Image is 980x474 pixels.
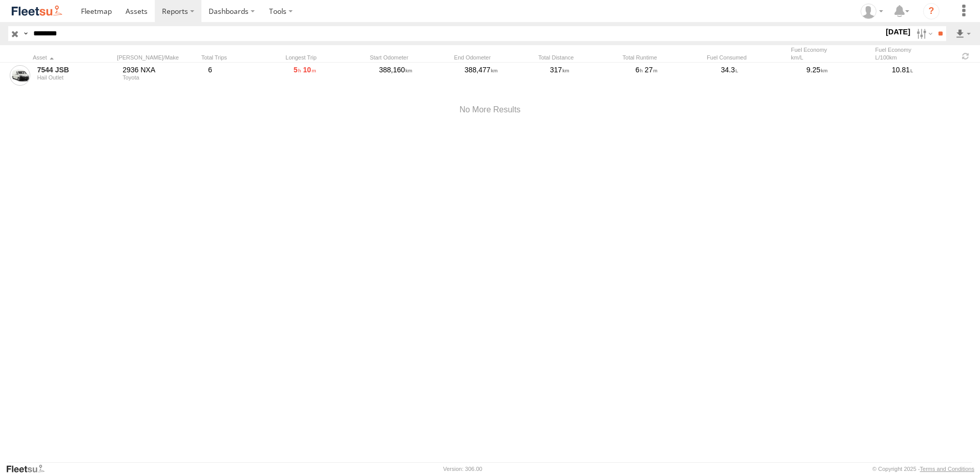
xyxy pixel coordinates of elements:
[122,74,201,81] div: Toyota
[875,54,955,61] div: L/100km
[791,54,871,61] div: km/L
[378,64,459,87] div: 388,160
[920,466,974,472] a: Terms and Conditions
[294,66,301,74] span: 5
[37,65,115,74] a: 7544 JSB
[10,4,64,18] img: fleetsu-logo-horizontal.svg
[33,54,113,61] div: Click to Sort
[10,65,30,86] a: View Asset Details
[285,54,365,61] div: Longest Trip
[923,3,940,19] i: ?
[538,54,618,61] div: Total Distance
[454,54,534,61] div: End Odometer
[623,54,703,61] div: Total Runtime
[884,26,912,37] label: [DATE]
[207,64,288,87] div: 6
[959,51,972,61] span: Refresh
[370,54,450,61] div: Start Odometer
[548,64,630,87] div: 317
[303,66,316,74] span: 10
[954,26,972,41] label: Export results as...
[6,464,53,474] a: Visit our Website
[707,54,787,61] div: Fuel Consumed
[443,466,482,472] div: Version: 306.00
[890,64,972,87] div: 10.81
[22,26,30,41] label: Search Query
[636,66,643,74] span: 6
[122,65,201,74] div: 2936 NXA
[463,64,544,87] div: 388,477
[857,4,887,19] div: Mussab Ali
[201,54,281,61] div: Total Trips
[791,46,871,61] div: Fuel Economy
[720,64,801,87] div: 34.3
[37,74,115,81] div: Hail Outlet
[117,54,197,61] div: [PERSON_NAME]/Make
[645,66,658,74] span: 27
[805,64,886,87] div: 9.25
[875,46,955,61] div: Fuel Economy
[872,466,974,472] div: © Copyright 2025 -
[912,26,934,41] label: Search Filter Options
